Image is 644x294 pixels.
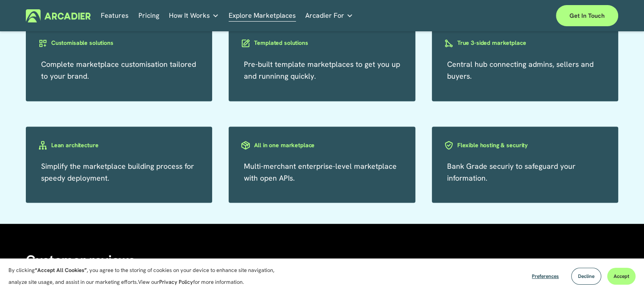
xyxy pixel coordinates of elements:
a: True 3-sided marketplace [432,37,618,48]
a: Complete marketplace customisation tailored to your brand. [41,59,196,81]
a: Features [101,9,129,22]
a: Pre-built template marketplaces to get you up and runninng quickly. [244,59,400,81]
h3: True 3-sided marketplace [457,39,526,47]
button: Decline [571,268,601,285]
button: Preferences [525,268,565,285]
h3: All in one marketplace [254,141,315,149]
a: Explore Marketplaces [229,9,296,22]
a: Templated solutions [229,37,415,48]
a: folder dropdown [169,9,219,22]
h3: Flexible hosting & security [457,141,528,149]
h3: Lean architecture [51,141,99,149]
a: All in one marketplace [229,139,415,150]
span: Decline [578,273,594,280]
span: Customer reviews [26,251,135,269]
iframe: Chat Widget [602,253,644,294]
a: Get in touch [556,5,618,26]
a: Flexible hosting & security [432,139,618,150]
h3: Templated solutions [254,39,308,47]
a: Privacy Policy [159,278,193,286]
a: folder dropdown [305,9,353,22]
strong: “Accept All Cookies” [35,267,87,274]
span: Preferences [532,273,559,280]
span: How It Works [169,10,210,22]
a: Customisable solutions [26,37,212,48]
img: Arcadier [26,9,91,22]
a: Pricing [138,9,159,22]
a: Central hub connecting admins, sellers and buyers. [447,59,593,81]
p: By clicking , you agree to the storing of cookies on your device to enhance site navigation, anal... [8,264,284,288]
a: Lean architecture [26,139,212,150]
span: Arcadier For [305,10,344,22]
h3: Customisable solutions [51,39,113,47]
